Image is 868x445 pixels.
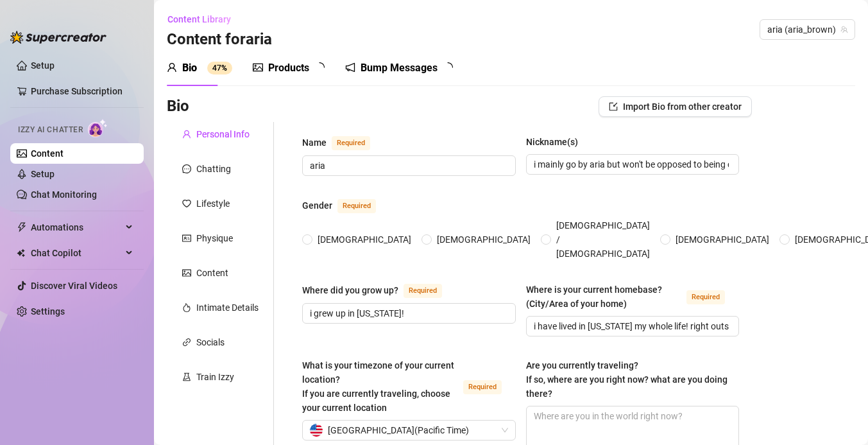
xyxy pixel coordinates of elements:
[88,119,108,137] img: AI Chatter
[182,130,191,139] span: user
[534,319,729,333] input: Where is your current homebase? (City/Area of your home)
[182,268,191,277] span: picture
[17,222,27,232] span: thunderbolt
[196,162,231,176] div: Chatting
[551,218,655,261] span: [DEMOGRAPHIC_DATA] / [DEMOGRAPHIC_DATA]
[31,189,97,200] a: Chat Monitoring
[196,196,230,211] div: Lifestyle
[302,198,390,213] label: Gender
[767,20,847,39] span: aria (aria_brown)
[302,135,384,150] label: Name
[31,148,64,159] a: Content
[31,81,133,101] a: Purchase Subscription
[609,102,618,111] span: import
[442,61,454,73] span: loading
[310,306,506,320] input: Where did you grow up?
[310,424,323,437] img: us
[840,26,848,33] span: team
[31,243,122,263] span: Chat Copilot
[526,283,740,311] label: Where is your current homebase? (City/Area of your home)
[432,232,536,247] span: [DEMOGRAPHIC_DATA]
[182,60,197,76] div: Bio
[302,283,456,298] label: Where did you grow up?
[599,96,752,117] button: Import Bio from other creator
[302,283,398,297] div: Where did you grow up?
[623,101,742,112] span: Import Bio from other creator
[310,159,506,173] input: Name
[31,217,122,238] span: Automations
[167,62,177,73] span: user
[31,281,117,291] a: Discover Viral Videos
[182,234,191,243] span: idcard
[167,9,241,30] button: Content Library
[253,62,263,73] span: picture
[345,62,355,73] span: notification
[526,135,578,149] div: Nickname(s)
[302,360,454,413] span: What is your timezone of your current location? If you are currently traveling, choose your curre...
[196,266,228,280] div: Content
[182,199,191,208] span: heart
[196,301,259,315] div: Intimate Details
[526,135,587,149] label: Nickname(s)
[670,232,774,247] span: [DEMOGRAPHIC_DATA]
[167,30,272,50] h3: Content for aria
[314,61,326,73] span: loading
[196,231,233,245] div: Physique
[534,157,729,171] input: Nickname(s)
[167,14,231,24] span: Content Library
[167,96,189,117] h3: Bio
[404,284,442,298] span: Required
[526,283,682,311] div: Where is your current homebase? (City/Area of your home)
[196,370,234,384] div: Train Izzy
[686,290,725,304] span: Required
[31,169,55,179] a: Setup
[463,380,502,394] span: Required
[337,199,376,213] span: Required
[302,198,332,213] div: Gender
[182,164,191,173] span: message
[182,303,191,312] span: fire
[31,306,65,317] a: Settings
[182,338,191,347] span: link
[17,249,25,257] img: Chat Copilot
[361,60,438,76] div: Bump Messages
[18,124,83,136] span: Izzy AI Chatter
[196,127,250,141] div: Personal Info
[196,335,225,349] div: Socials
[328,421,469,440] span: [GEOGRAPHIC_DATA] ( Pacific Time )
[31,60,55,71] a: Setup
[10,31,106,44] img: logo-BBDzfeDw.svg
[302,135,327,150] div: Name
[182,372,191,381] span: experiment
[332,136,370,150] span: Required
[312,232,416,247] span: [DEMOGRAPHIC_DATA]
[526,360,728,399] span: Are you currently traveling? If so, where are you right now? what are you doing there?
[207,62,232,74] sup: 47%
[268,60,309,76] div: Products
